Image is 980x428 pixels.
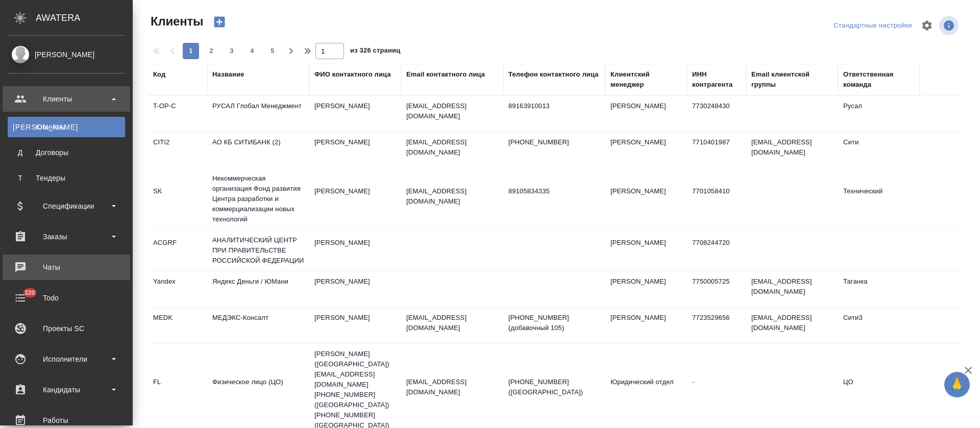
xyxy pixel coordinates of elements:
td: Русал [838,96,920,132]
a: 320Todo [3,285,130,311]
td: Физическое лицо (ЦО) [207,372,309,408]
p: [PHONE_NUMBER] (добавочный 105) [508,313,600,333]
td: Сити [838,132,920,168]
td: [EMAIL_ADDRESS][DOMAIN_NAME] [746,271,838,307]
td: Некоммерческая организация Фонд развития Центра разработки и коммерциализации новых технологий [207,168,309,230]
span: 🙏 [948,374,966,395]
div: [PERSON_NAME] [8,49,125,60]
span: 2 [203,46,219,56]
td: ЦО [838,372,920,408]
div: Проекты SC [8,321,125,336]
div: ФИО контактного лица [314,69,391,80]
td: МЕДЭКС-Консалт [207,308,309,343]
p: 89105834335 [508,186,600,196]
p: [PHONE_NUMBER] [508,137,600,147]
td: 7730248430 [687,96,746,132]
td: FL [148,372,207,408]
div: Код [153,69,165,80]
p: [EMAIL_ADDRESS][DOMAIN_NAME] [406,377,498,397]
td: [PERSON_NAME] [309,96,401,132]
a: [PERSON_NAME]Клиенты [8,117,125,137]
div: Кандидаты [8,382,125,397]
td: 7750005725 [687,271,746,307]
div: Email клиентской группы [751,69,833,90]
button: 🙏 [944,372,970,397]
p: [EMAIL_ADDRESS][DOMAIN_NAME] [406,101,498,121]
td: [EMAIL_ADDRESS][DOMAIN_NAME] [746,132,838,168]
p: [PHONE_NUMBER] ([GEOGRAPHIC_DATA]) [508,377,600,397]
div: Чаты [8,260,125,275]
td: [PERSON_NAME] [309,271,401,307]
td: АО КБ СИТИБАНК (2) [207,132,309,168]
span: 5 [264,46,281,56]
div: ИНН контрагента [692,69,741,90]
td: 7708244720 [687,233,746,268]
td: 7710401987 [687,132,746,168]
span: 4 [244,46,260,56]
div: Телефон контактного лица [508,69,599,80]
div: Todo [8,290,125,306]
a: ДДоговоры [8,142,125,163]
a: Чаты [3,255,130,280]
span: 3 [224,46,240,56]
td: [PERSON_NAME] [605,96,687,132]
p: [EMAIL_ADDRESS][DOMAIN_NAME] [406,313,498,333]
td: [EMAIL_ADDRESS][DOMAIN_NAME] [746,308,838,343]
span: Посмотреть информацию [939,16,961,35]
button: 4 [244,43,260,59]
button: 5 [264,43,281,59]
td: - [687,372,746,408]
a: ТТендеры [8,168,125,188]
div: Заказы [8,229,125,244]
td: [PERSON_NAME] [605,132,687,168]
td: РУСАЛ Глобал Менеджмент [207,96,309,132]
button: 2 [203,43,219,59]
div: Название [212,69,244,80]
td: Сити3 [838,308,920,343]
p: 89163910013 [508,101,600,111]
div: Работы [8,413,125,428]
div: Клиенты [8,91,125,107]
button: Создать [207,13,232,31]
td: 7701058410 [687,181,746,217]
span: 320 [18,288,41,298]
td: Таганка [838,271,920,307]
td: Технический [838,181,920,217]
td: T-OP-C [148,96,207,132]
div: AWATERA [36,8,133,28]
td: [PERSON_NAME] [309,132,401,168]
button: 3 [224,43,240,59]
p: [EMAIL_ADDRESS][DOMAIN_NAME] [406,186,498,207]
div: Спецификации [8,198,125,214]
div: Клиенты [13,122,120,132]
td: АНАЛИТИЧЕСКИЙ ЦЕНТР ПРИ ПРАВИТЕЛЬСТВЕ РОССИЙСКОЙ ФЕДЕРАЦИИ [207,230,309,271]
td: [PERSON_NAME] [309,308,401,343]
td: ACGRF [148,233,207,268]
span: из 326 страниц [350,44,400,59]
td: [PERSON_NAME] [605,271,687,307]
td: [PERSON_NAME] [605,233,687,268]
span: Клиенты [148,13,203,30]
a: Проекты SC [3,316,130,341]
td: Яндекс Деньги / ЮМани [207,271,309,307]
div: Ответственная команда [843,69,915,90]
td: [PERSON_NAME] [309,181,401,217]
td: [PERSON_NAME] [605,181,687,217]
p: [EMAIL_ADDRESS][DOMAIN_NAME] [406,137,498,158]
div: Email контактного лица [406,69,485,80]
div: Тендеры [13,173,120,183]
div: Исполнители [8,351,125,367]
td: MEDK [148,308,207,343]
div: Клиентский менеджер [610,69,682,90]
td: Юридический отдел [605,372,687,408]
td: 7723529656 [687,308,746,343]
div: Договоры [13,147,120,158]
div: split button [831,18,915,34]
td: [PERSON_NAME] [605,308,687,343]
td: [PERSON_NAME] [309,233,401,268]
td: Yandex [148,271,207,307]
td: CITI2 [148,132,207,168]
span: Настроить таблицу [915,13,939,38]
td: SK [148,181,207,217]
